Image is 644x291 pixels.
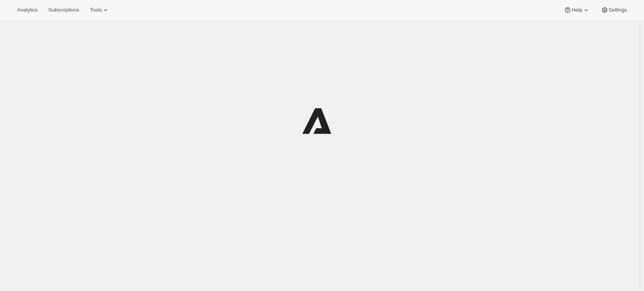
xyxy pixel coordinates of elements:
span: Settings [609,7,627,13]
button: Analytics [12,5,42,15]
span: Subscriptions [48,7,79,13]
span: Analytics [17,7,37,13]
button: Tools [85,5,114,15]
button: Help [559,5,594,15]
span: Help [572,7,582,13]
button: Settings [596,5,632,15]
button: Subscriptions [44,5,84,15]
span: Tools [90,7,102,13]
